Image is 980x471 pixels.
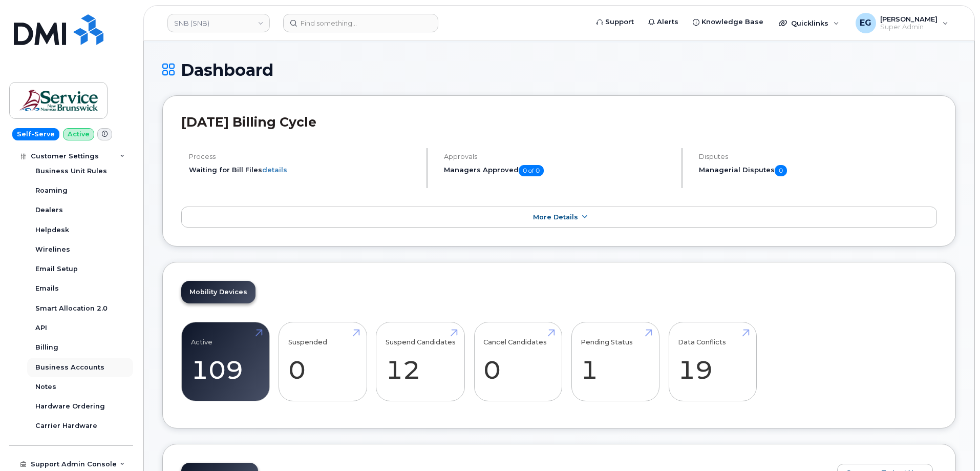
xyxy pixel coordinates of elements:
[699,153,937,160] h4: Disputes
[189,165,418,175] li: Waiting for Bill Files
[860,17,871,29] span: EG
[167,14,270,32] a: SNB (SNB)
[181,281,255,303] a: Mobility Devices
[288,328,357,396] a: Suspended 0
[848,13,955,33] div: Eric Gonzalez
[181,114,937,130] h2: [DATE] Billing Cycle
[189,153,418,160] h4: Process
[605,17,634,27] span: Support
[589,12,641,32] a: Support
[701,17,763,27] span: Knowledge Base
[699,165,937,176] h5: Managerial Disputes
[775,165,787,176] span: 0
[191,328,260,396] a: Active 109
[262,166,287,174] a: details
[657,17,678,27] span: Alerts
[678,328,747,396] a: Data Conflicts 19
[386,328,456,396] a: Suspend Candidates 12
[533,213,578,221] span: More Details
[641,12,686,32] a: Alerts
[880,15,938,23] span: [PERSON_NAME]
[772,13,846,33] div: Quicklinks
[581,328,650,396] a: Pending Status 1
[444,153,673,160] h4: Approvals
[283,14,438,32] input: Find something...
[519,165,544,176] span: 0 of 0
[686,12,771,32] a: Knowledge Base
[483,328,552,396] a: Cancel Candidates 0
[880,23,938,31] span: Super Admin
[444,165,673,176] h5: Managers Approved
[791,19,828,27] span: Quicklinks
[162,61,956,79] h1: Dashboard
